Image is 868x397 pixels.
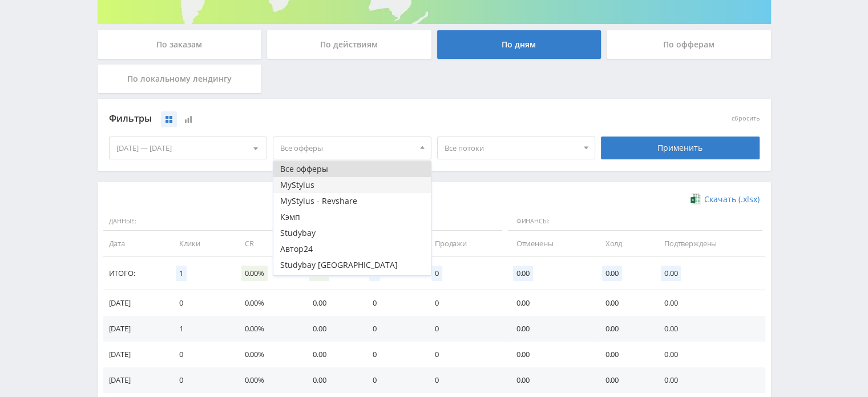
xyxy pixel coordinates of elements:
button: Studybay [273,225,431,241]
td: 0 [361,367,423,393]
td: [DATE] [103,316,168,342]
td: 0 [361,316,423,342]
td: 0.00 [301,290,361,316]
span: Данные: [103,212,358,231]
td: [DATE] [103,290,168,316]
td: 0.00 [653,290,765,316]
div: Применить [601,137,760,159]
span: Скачать (.xlsx) [704,195,760,204]
td: 0.00% [233,342,301,367]
td: 0 [168,367,233,393]
td: Подтверждены [653,231,765,256]
td: Клики [168,231,233,256]
button: Автор24 [273,241,431,257]
a: Скачать (.xlsx) [691,194,759,205]
button: сбросить [732,115,760,122]
div: По заказам [98,30,262,59]
td: 1 [168,316,233,342]
div: По дням [437,30,601,59]
td: 0.00 [594,342,653,367]
button: Studybay [GEOGRAPHIC_DATA] [273,257,431,273]
td: 0.00 [653,367,765,393]
td: 0.00 [594,290,653,316]
div: По офферам [607,30,771,59]
button: Все офферы [273,161,431,177]
span: 0.00 [513,266,533,281]
button: MyStylus [273,177,431,193]
td: 0.00% [233,290,301,316]
span: Действия: [364,212,502,231]
td: 0.00 [505,342,594,367]
td: Продажи [423,231,505,256]
div: По локальному лендингу [98,65,262,93]
td: 0 [361,290,423,316]
td: 0.00 [505,367,594,393]
button: Кэмп [273,209,431,225]
td: 0 [168,342,233,367]
span: 0.00 [602,266,622,281]
span: 0.00% [241,266,268,281]
td: 0.00% [233,316,301,342]
span: 1 [176,266,187,281]
td: 0.00 [301,316,361,342]
td: 0 [423,316,505,342]
span: Все потоки [445,137,578,159]
td: 0.00 [653,342,765,367]
td: 0 [361,342,423,367]
td: Дата [103,231,168,256]
td: [DATE] [103,342,168,367]
span: 0.00 [661,266,681,281]
div: По действиям [267,30,431,59]
td: Холд [594,231,653,256]
img: xlsx [691,193,700,204]
td: Итого: [103,257,168,290]
td: 0.00 [594,367,653,393]
td: 0.00 [505,290,594,316]
td: 0.00 [653,316,765,342]
button: Study AI (RevShare) [273,273,431,289]
td: 0 [423,290,505,316]
span: Финансы: [508,212,762,231]
td: 0.00 [301,342,361,367]
span: Все офферы [280,137,414,159]
td: Отменены [505,231,594,256]
td: 0.00 [594,316,653,342]
td: 0.00 [505,316,594,342]
div: Фильтры [109,110,596,127]
span: 0 [431,266,442,281]
td: [DATE] [103,367,168,393]
td: 0 [168,290,233,316]
td: 0.00% [233,367,301,393]
td: 0.00 [301,367,361,393]
div: [DATE] — [DATE] [110,137,267,159]
td: CR [233,231,301,256]
button: MyStylus - Revshare [273,193,431,209]
td: 0 [423,367,505,393]
td: 0 [423,342,505,367]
